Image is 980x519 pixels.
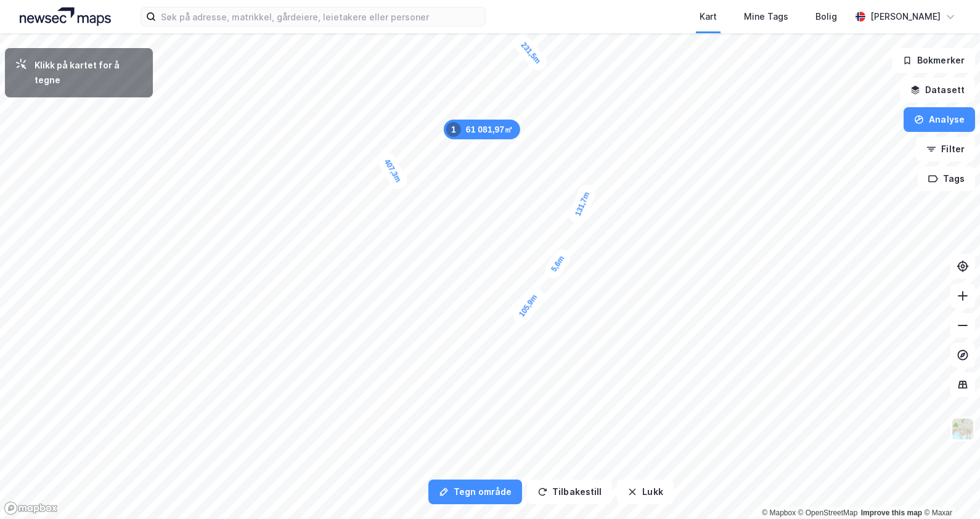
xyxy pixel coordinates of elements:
button: Tilbakestill [527,480,612,504]
button: Analyse [904,107,975,132]
img: logo.a4113a55bc3d86da70a041830d287a7e.svg [20,7,111,26]
button: Datasett [900,78,975,102]
img: Z [951,417,974,441]
div: Map marker [567,182,598,226]
a: Mapbox homepage [4,501,58,515]
div: Map marker [511,32,550,73]
button: Filter [916,137,975,161]
a: OpenStreetMap [798,509,858,517]
a: Improve this map [861,509,922,517]
button: Tegn område [428,480,522,504]
button: Bokmerker [892,48,975,73]
button: Lukk [617,480,673,504]
div: Mine Tags [744,9,788,24]
iframe: Chat Widget [918,460,980,519]
button: Tags [918,166,975,191]
div: Map marker [444,120,520,139]
div: Map marker [375,149,410,192]
a: Mapbox [762,509,796,517]
div: Kart [700,9,717,24]
div: [PERSON_NAME] [870,9,941,24]
input: Søk på adresse, matrikkel, gårdeiere, leietakere eller personer [156,7,485,26]
div: Klikk på kartet for å tegne [35,58,143,88]
div: Bolig [815,9,837,24]
div: 1 [446,122,461,137]
div: Map marker [542,246,574,282]
div: Kontrollprogram for chat [918,460,980,519]
div: Map marker [510,284,547,327]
